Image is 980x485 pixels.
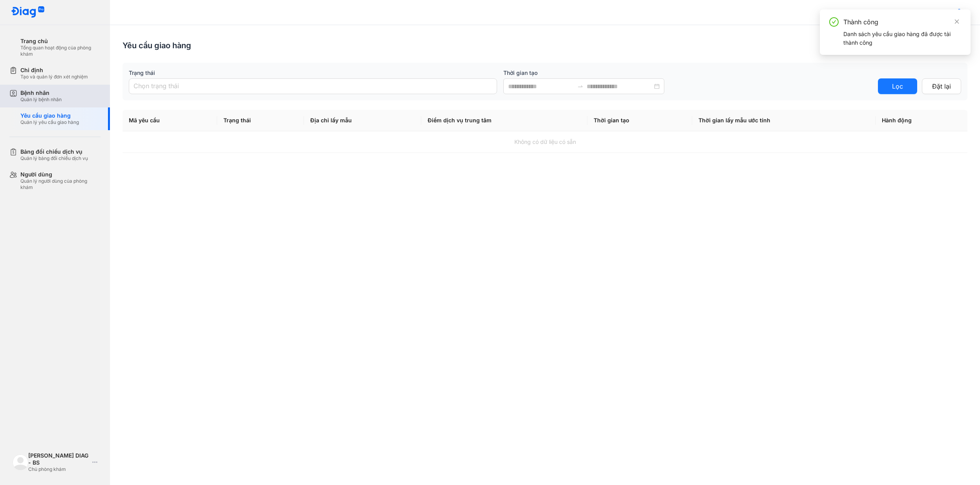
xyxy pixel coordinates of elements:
[577,83,583,89] span: swap-right
[20,155,88,162] div: Quản lý bảng đối chiếu dịch vụ
[20,148,88,155] div: Bảng đối chiếu dịch vụ
[692,110,875,131] th: Thời gian lấy mẫu ước tính
[20,89,62,96] div: Bệnh nhân
[843,30,961,47] div: Danh sách yêu cầu giao hàng đã được tải thành công
[932,82,951,91] span: Đặt lại
[503,69,872,77] label: Thời gian tạo
[20,178,101,191] div: Quản lý người dùng của phòng khám
[20,112,79,119] div: Yêu cầu giao hàng
[587,110,692,131] th: Thời gian tạo
[20,38,101,45] div: Trang chủ
[829,17,839,27] span: check-circle
[20,171,101,178] div: Người dùng
[20,74,88,80] div: Tạo và quản lý đơn xét nghiệm
[11,6,45,18] img: logo
[843,17,961,27] div: Thành công
[922,78,961,94] button: Đặt lại
[129,69,497,77] label: Trạng thái
[20,119,79,125] div: Quản lý yêu cầu giao hàng
[20,96,62,103] div: Quản lý bệnh nhân
[577,83,583,89] span: to
[122,40,191,51] div: Yêu cầu giao hàng
[876,110,967,131] th: Hành động
[878,78,917,94] button: Lọc
[892,82,903,91] span: Lọc
[13,454,28,470] img: logo
[28,466,89,472] div: Chủ phòng khám
[122,110,217,131] th: Mã yêu cầu
[421,110,587,131] th: Điểm dịch vụ trung tâm
[217,110,304,131] th: Trạng thái
[304,110,421,131] th: Địa chỉ lấy mẫu
[954,19,960,24] span: close
[28,452,89,466] div: [PERSON_NAME] DIAG - BS
[122,131,967,153] td: Không có dữ liệu có sẵn
[20,45,101,57] div: Tổng quan hoạt động của phòng khám
[20,67,88,74] div: Chỉ định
